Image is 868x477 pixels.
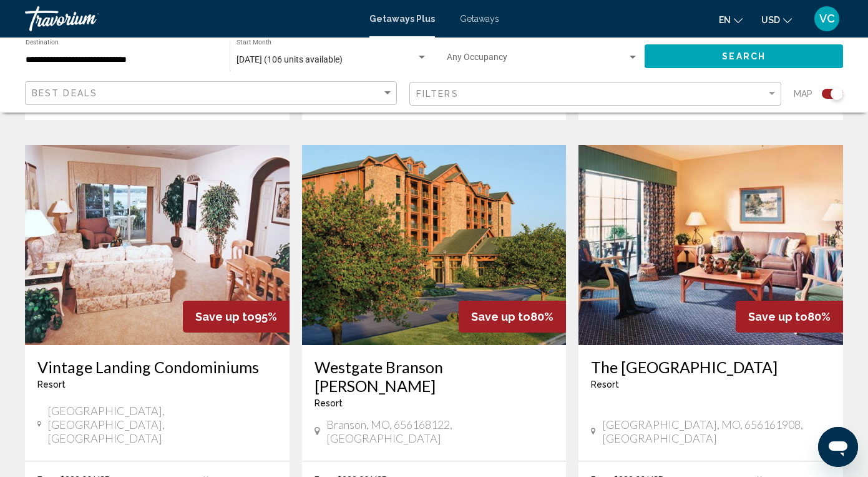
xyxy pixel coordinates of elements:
[645,44,843,68] button: Search
[32,88,393,99] mat-select: Sort by
[326,418,553,445] span: Branson, MO, 656168122, [GEOGRAPHIC_DATA]
[459,301,566,333] div: 80%
[25,145,290,345] img: 3284I01L.jpg
[794,85,812,103] span: Map
[819,13,835,25] span: VC
[471,310,530,323] span: Save up to
[591,379,619,389] span: Resort
[578,145,843,345] img: ii_fvl1.jpg
[748,310,807,323] span: Save up to
[811,6,843,32] button: User Menu
[47,404,276,445] span: [GEOGRAPHIC_DATA], [GEOGRAPHIC_DATA], [GEOGRAPHIC_DATA]
[302,145,567,345] img: ii_cea1.jpg
[409,81,781,107] button: Filter
[719,15,731,25] span: en
[416,89,459,99] span: Filters
[736,301,843,333] div: 80%
[37,358,277,376] a: Vintage Landing Condominiums
[722,52,766,62] span: Search
[25,6,357,31] a: Travorium
[315,358,554,395] a: Westgate Branson [PERSON_NAME]
[369,14,435,24] a: Getaways Plus
[719,11,743,29] button: Change language
[315,398,343,408] span: Resort
[818,427,858,467] iframe: Button to launch messaging window
[602,418,831,445] span: [GEOGRAPHIC_DATA], MO, 656161908, [GEOGRAPHIC_DATA]
[183,301,290,333] div: 95%
[37,379,66,389] span: Resort
[32,88,97,98] span: Best Deals
[237,54,343,64] span: [DATE] (106 units available)
[460,14,499,24] a: Getaways
[195,310,255,323] span: Save up to
[591,358,831,376] a: The [GEOGRAPHIC_DATA]
[761,15,780,25] span: USD
[761,11,792,29] button: Change currency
